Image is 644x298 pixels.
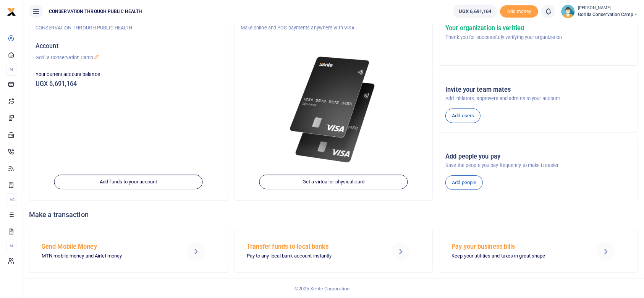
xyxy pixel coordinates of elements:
img: profile-user [561,5,575,18]
p: Pay to any local bank account instantly [247,252,375,260]
p: Gorilla Conservation Camp [36,54,222,62]
a: logo-small logo-large logo-large [7,8,16,14]
li: Wallet ballance [450,5,500,18]
a: Add funds to your account [54,175,203,189]
p: Make online and POS payments anywhere with VISA [241,24,427,32]
img: xente-_physical_cards.png [287,50,380,170]
a: Transfer funds to local banks Pay to any local bank account instantly [234,229,433,272]
img: logo-small [7,7,16,16]
h5: Your organization is verified [445,24,562,32]
small: [PERSON_NAME] [578,5,638,11]
h5: Add people you pay [445,153,631,160]
a: profile-user [PERSON_NAME] Gorilla Conservation Camp [561,5,638,18]
li: M [6,63,16,76]
p: Keep your utilities and taxes in great shape [451,252,580,260]
a: Add users [445,109,481,123]
h4: Make a transaction [29,211,638,219]
h5: Pay your business bills [451,243,580,251]
p: Your current account balance [36,71,222,78]
li: Ac [6,193,16,206]
li: M [6,240,16,252]
p: MTN mobile money and Airtel money [42,252,170,260]
span: Gorilla Conservation Camp [578,11,638,18]
a: Get a virtual or physical card [259,175,408,189]
a: UGX 6,691,164 [453,5,497,18]
h5: Send Mobile Money [42,243,170,251]
a: Add money [500,8,538,14]
h5: Transfer funds to local banks [247,243,375,251]
span: UGX 6,691,164 [459,8,491,15]
p: Save the people you pay frequently to make it easier [445,162,631,169]
p: Thank you for successfully verifying your organization [445,34,562,41]
a: Pay your business bills Keep your utilities and taxes in great shape [439,229,638,272]
p: CONSERVATION THROUGH PUBLIC HEALTH [36,24,222,32]
span: Add money [500,5,538,18]
a: Send Mobile Money MTN mobile money and Airtel money [29,229,228,272]
h5: UGX 6,691,164 [36,80,222,88]
p: Add initiators, approvers and admins to your account [445,95,631,102]
span: CONSERVATION THROUGH PUBLIC HEALTH [46,8,145,15]
a: Add people [445,175,483,190]
h5: Account [36,42,222,50]
h5: Invite your team mates [445,86,631,94]
li: Toup your wallet [500,5,538,18]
